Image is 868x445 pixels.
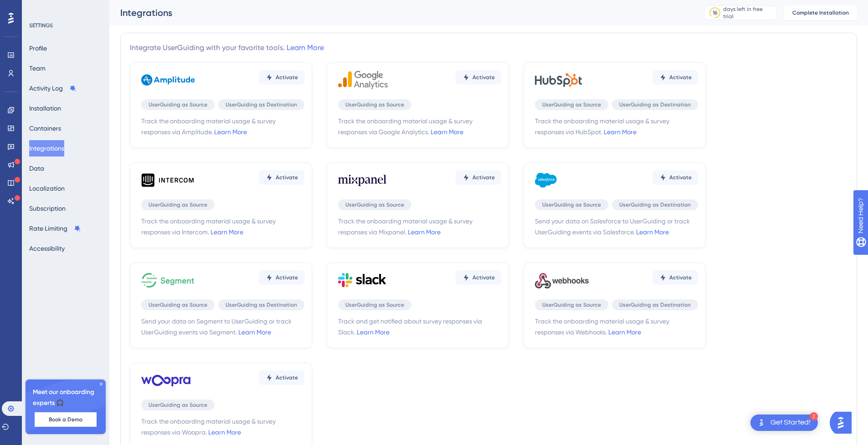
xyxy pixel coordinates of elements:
span: Activate [473,274,495,281]
button: Activate [652,70,698,85]
div: Get Started! [770,418,811,428]
span: Activate [473,174,495,181]
button: Rate Limiting [29,220,81,237]
span: UserGuiding as Source [542,101,601,108]
a: Learn More [408,228,441,236]
button: Activate [259,70,304,85]
span: UserGuiding as Source [149,401,207,409]
span: Track the onboarding material usage & survey responses via Mixpanel. [338,216,501,238]
span: Meet our onboarding experts 🎧 [33,387,98,409]
iframe: UserGuiding AI Assistant Launcher [830,409,857,436]
button: Integrations [29,140,64,157]
span: Track the onboarding material usage & survey responses via Webhooks. [535,316,698,338]
button: Team [29,60,46,76]
button: Activate [456,70,501,85]
div: Integrate UserGuiding with your favorite tools. [130,42,324,53]
span: UserGuiding as Source [542,201,601,208]
span: Book a Demo [49,416,82,423]
span: Track and get notified about survey responses via Slack. [338,316,501,338]
span: UserGuiding as Source [345,301,404,308]
span: UserGuiding as Destination [226,301,297,308]
span: Activate [276,74,298,81]
span: Track the onboarding material usage & survey responses via Intercom. [141,216,304,238]
button: Data [29,160,44,177]
button: Accessibility [29,240,65,257]
span: Activate [276,374,298,381]
button: Activate [456,170,501,185]
span: UserGuiding as Destination [619,101,691,108]
span: Need Help? [21,2,57,13]
span: Track the onboarding material usage & survey responses via Woopra. [141,416,304,438]
div: 2 [810,412,818,420]
span: UserGuiding as Destination [619,201,691,208]
span: Activate [276,174,298,181]
span: Activate [669,74,692,81]
span: Track the onboarding material usage & survey responses via Amplitude. [141,116,304,137]
span: UserGuiding as Source [542,301,601,308]
button: Activate [456,270,501,285]
div: Integrations [120,6,681,19]
span: UserGuiding as Source [149,101,207,108]
span: Activate [669,174,692,181]
span: UserGuiding as Source [149,301,207,308]
span: Send your data on Segment to UserGuiding or track UserGuiding events via Segment. [141,316,304,338]
span: UserGuiding as Source [149,201,207,208]
span: UserGuiding as Source [345,101,404,108]
span: Complete Installation [792,9,849,16]
a: Learn More [211,228,243,236]
a: Learn More [608,329,641,336]
button: Activate [259,370,304,385]
div: SETTINGS [29,22,103,29]
div: days left in free trial [723,5,774,20]
button: Profile [29,40,47,56]
span: Activate [473,74,495,81]
div: 16 [713,9,718,16]
a: Learn More [214,128,247,136]
span: Track the onboarding material usage & survey responses via HubSpot. [535,116,698,137]
a: Learn More [604,128,637,136]
a: Learn More [238,329,271,336]
button: Localization [29,180,65,197]
span: Activate [669,274,692,281]
button: Installation [29,100,61,116]
button: Book a Demo [35,412,97,427]
span: UserGuiding as Source [345,201,404,208]
a: Learn More [357,329,390,336]
button: Containers [29,120,61,137]
span: Activate [276,274,298,281]
button: Activate [652,170,698,185]
button: Activity Log [29,80,77,96]
button: Subscription [29,200,66,217]
a: Learn More [431,128,463,136]
span: UserGuiding as Destination [226,101,297,108]
button: Activate [259,270,304,285]
span: Track the onboarding material usage & survey responses via Google Analytics. [338,116,501,137]
button: Activate [652,270,698,285]
span: UserGuiding as Destination [619,301,691,308]
a: Learn More [208,429,241,436]
a: Learn More [636,228,669,236]
span: Send your data on Salesforce to UserGuiding or track UserGuiding events via Salesforce. [535,216,698,238]
button: Complete Installation [784,5,857,20]
button: Activate [259,170,304,185]
a: Learn More [287,43,324,52]
img: launcher-image-alternative-text [756,417,767,428]
div: Open Get Started! checklist, remaining modules: 2 [750,415,818,431]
